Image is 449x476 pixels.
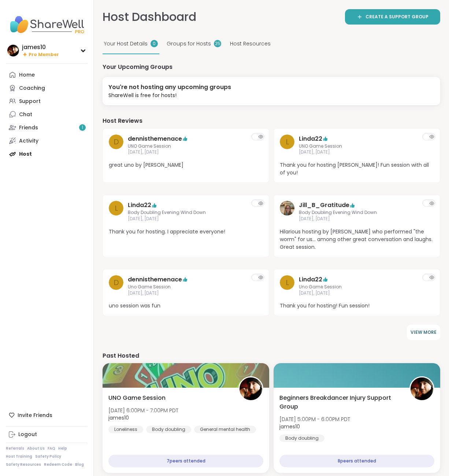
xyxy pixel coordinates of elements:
a: L [109,201,123,222]
span: [DATE], [DATE] [299,216,415,222]
span: Your Host Details [104,40,148,48]
span: Thank you for hosting [PERSON_NAME]! Fun session with all of you! [280,161,434,177]
div: Chat [19,111,32,118]
div: Logout [18,431,37,438]
a: Safety Resources [6,462,41,467]
span: Thank you for hosting! Fun session! [280,302,434,310]
a: Home [6,68,88,81]
span: UNO Game Session [299,143,415,150]
a: d [109,275,123,296]
iframe: Spotlight [122,141,128,147]
span: Create a support group [365,14,428,20]
span: Hilarious hosting by [PERSON_NAME] who performed "the worm" for us... among other great conversat... [280,228,434,251]
h4: Your Upcoming Groups [103,63,440,71]
div: ShareWell is free for hosts! [108,92,231,99]
a: Linda22 [299,134,322,143]
a: d [109,134,123,156]
span: uno session was fun [109,302,263,310]
a: dennisthemenace [128,134,182,143]
a: L [280,275,294,296]
a: FAQ [48,446,55,451]
span: Pro Member [29,52,59,58]
span: Host Resources [230,40,271,48]
span: L [286,277,289,288]
a: Linda22 [128,201,151,210]
a: Friends1 [6,121,88,134]
div: Home [19,71,35,79]
span: [DATE] 6:00PM - 7:00PM PDT [108,407,178,414]
b: james10 [108,414,129,421]
a: Activity [6,134,88,147]
img: james10 [240,377,262,400]
span: d [114,277,119,288]
h4: Past Hosted [103,352,440,360]
div: Invite Friends [6,409,88,422]
a: Safety Policy [35,454,61,459]
div: Support [19,98,41,105]
span: [DATE], [DATE] [128,149,244,155]
span: Thank you for hosting. I appreciate everyone! [109,228,263,236]
span: L [286,136,289,147]
span: [DATE], [DATE] [128,290,244,296]
a: Support [6,95,88,108]
span: great uno by [PERSON_NAME] [109,161,263,169]
a: Jill_B_Gratitude [280,201,294,222]
img: james10 [411,377,433,400]
div: Loneliness [108,426,143,433]
span: [DATE], [DATE] [128,216,244,222]
span: [DATE], [DATE] [299,149,415,155]
b: james10 [279,423,300,430]
span: L [115,203,118,214]
div: james10 [22,43,59,51]
button: VIEW MORE [407,325,440,340]
img: james10 [7,45,19,56]
span: UNO Game Session [128,143,244,150]
a: Help [58,446,67,451]
a: Create a support group [345,9,440,25]
div: Coaching [19,85,45,92]
a: dennisthemenace [128,275,182,284]
a: Jill_B_Gratitude [299,201,349,210]
span: Beginners Breakdancer Injury Support Group [279,394,401,411]
a: About Us [27,446,45,451]
div: Friends [19,124,38,132]
a: Referrals [6,446,24,451]
div: 7 peers attended [108,455,263,467]
div: 25 [214,40,221,47]
span: Uno Game Session [299,284,415,290]
div: Body doubling [146,426,191,433]
a: Coaching [6,81,88,95]
div: General mental health [194,426,256,433]
a: L [280,134,294,156]
span: [DATE] 5:00PM - 6:00PM PDT [279,416,350,423]
img: ShareWell Nav Logo [6,12,88,37]
div: You're not hosting any upcoming groups [108,83,231,92]
a: Chat [6,108,88,121]
span: Groups for Hosts [167,40,211,48]
span: VIEW MORE [411,329,437,335]
span: Uno Game Session [128,284,244,290]
h4: Host Reviews [103,117,440,125]
span: UNO Game Session [108,394,166,402]
a: Blog [75,462,84,467]
div: 8 peers attended [279,455,434,467]
img: Jill_B_Gratitude [280,201,294,215]
a: Logout [6,428,88,441]
div: Activity [19,137,38,145]
span: Body Doubling Evening Wind Down [299,210,415,216]
a: Linda22 [299,275,322,284]
span: [DATE], [DATE] [299,290,415,296]
span: 1 [82,125,83,131]
div: 0 [151,40,158,47]
a: Redeem Code [44,462,72,467]
a: Host Training [6,454,32,459]
h1: Host Dashboard [103,9,196,25]
div: Body doubling [279,435,324,442]
span: Body Doubling Evening Wind Down [128,210,244,216]
span: d [114,136,119,147]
